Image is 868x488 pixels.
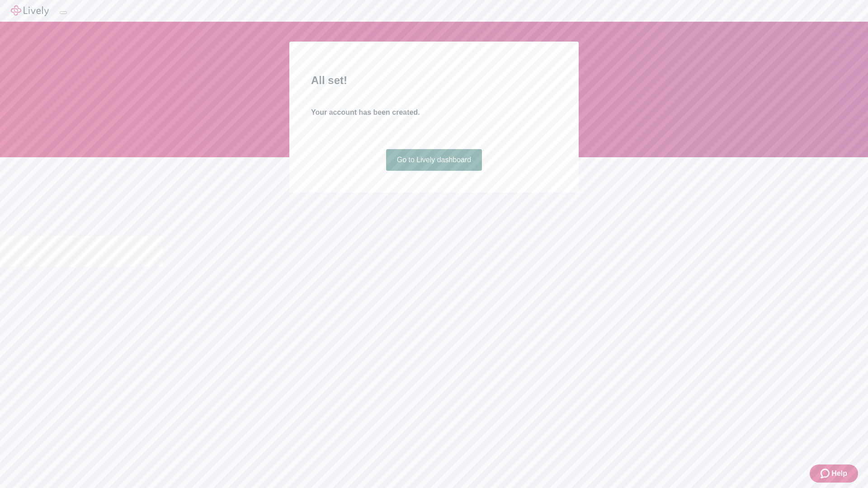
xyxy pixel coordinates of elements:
[831,468,847,479] span: Help
[60,11,67,14] button: Log out
[311,72,557,89] h2: All set!
[311,107,557,118] h4: Your account has been created.
[386,149,482,171] a: Go to Lively dashboard
[810,465,858,483] button: Zendesk support iconHelp
[11,5,49,16] img: Lively
[821,468,831,479] svg: Zendesk support icon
